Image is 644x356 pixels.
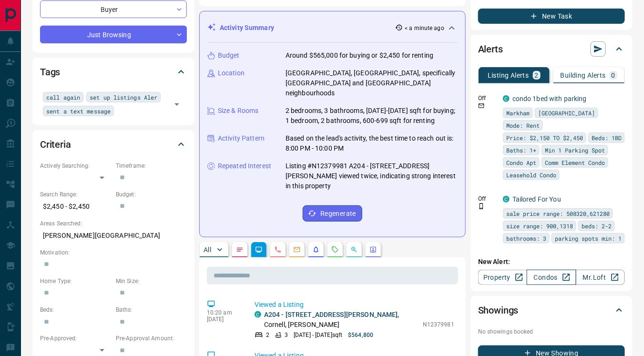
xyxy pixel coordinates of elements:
[220,23,274,33] p: Activity Summary
[40,61,187,83] div: Tags
[538,108,595,118] span: [GEOGRAPHIC_DATA]
[116,277,187,285] p: Min Size:
[116,190,187,199] p: Budget:
[218,133,265,143] p: Activity Pattern
[555,234,622,243] span: parking spots min: 1
[478,94,497,102] p: Off
[350,246,358,254] svg: Opportunities
[506,145,536,155] span: Baths: 1+
[218,161,271,171] p: Repeated Interest
[582,221,612,231] span: beds: 2-2
[478,102,485,109] svg: Email
[503,95,510,102] div: condos.ca
[274,246,282,254] svg: Calls
[405,24,444,32] p: < a minute ago
[40,64,60,80] h2: Tags
[478,303,519,318] h2: Showings
[478,257,625,267] p: New Alert:
[40,133,187,156] div: Criteria
[264,311,398,318] a: A204 - [STREET_ADDRESS][PERSON_NAME]
[40,277,111,285] p: Home Type:
[40,305,111,314] p: Beds:
[478,41,503,57] h2: Alerts
[506,209,610,218] span: sale price range: 508320,621280
[286,106,458,126] p: 2 bedrooms, 3 bathrooms, [DATE]-[DATE] sqft for buying; 1 bedroom, 2 bathrooms, 600-699 sqft for ...
[46,92,80,102] span: call again
[512,95,587,102] a: condo 1bed with parking
[478,9,625,24] button: New Task
[369,246,377,254] svg: Agent Actions
[293,246,301,254] svg: Emails
[236,246,244,254] svg: Notes
[506,108,530,118] span: Markham
[204,246,211,253] p: All
[506,221,573,231] span: size range: 900,1318
[488,72,529,79] p: Listing Alerts
[46,106,111,116] span: sent a text message
[545,145,605,155] span: Min 1 Parking Spot
[478,38,625,61] div: Alerts
[286,133,458,153] p: Based on the lead's activity, the best time to reach out is: 8:00 PM - 10:00 PM
[218,106,259,116] p: Size & Rooms
[255,311,261,318] div: condos.ca
[40,137,71,152] h2: Criteria
[286,51,433,61] p: Around $565,000 for buying or $2,450 for renting
[255,300,454,310] p: Viewed a Listing
[506,133,583,142] span: Price: $2,150 TO $2,450
[561,72,606,79] p: Building Alerts
[218,51,240,61] p: Budget
[331,246,339,254] svg: Requests
[478,270,527,285] a: Property
[40,228,187,244] p: [PERSON_NAME][GEOGRAPHIC_DATA]
[255,246,263,254] svg: Lead Browsing Activity
[478,327,625,336] p: No showings booked
[478,299,625,322] div: Showings
[503,196,510,203] div: condos.ca
[294,331,342,339] p: [DATE] - [DATE] sqft
[264,310,418,330] p: , Cornell, [PERSON_NAME]
[285,331,288,339] p: 3
[592,133,622,142] span: Beds: 1BD
[170,98,184,111] button: Open
[423,320,454,329] p: N12379981
[207,309,240,316] p: 10:20 am
[348,331,373,339] p: $564,800
[527,270,576,285] a: Condos
[576,270,625,285] a: Mr.Loft
[40,26,187,43] div: Just Browsing
[286,161,458,191] p: Listing #N12379981 A204 - [STREET_ADDRESS][PERSON_NAME] viewed twice, indicating strong interest ...
[478,194,497,203] p: Off
[218,68,245,78] p: Location
[116,334,187,343] p: Pre-Approval Amount:
[40,199,111,214] p: $2,450 - $2,450
[506,234,546,243] span: bathrooms: 3
[612,72,615,79] p: 0
[303,205,362,222] button: Regenerate
[40,248,187,257] p: Motivation:
[207,19,458,37] div: Activity Summary< a minute ago
[312,246,320,254] svg: Listing Alerts
[116,162,187,170] p: Timeframe:
[535,72,539,79] p: 2
[506,170,556,180] span: Leasehold Condo
[286,68,458,98] p: [GEOGRAPHIC_DATA], [GEOGRAPHIC_DATA], specifically [GEOGRAPHIC_DATA] and [GEOGRAPHIC_DATA] neighb...
[545,158,605,167] span: Comm Element Condo
[116,305,187,314] p: Baths:
[40,162,111,170] p: Actively Searching:
[506,121,540,130] span: Mode: Rent
[478,203,485,210] svg: Push Notification Only
[266,331,269,339] p: 2
[40,0,187,18] div: Buyer
[40,334,111,343] p: Pre-Approved:
[40,219,187,228] p: Areas Searched:
[207,316,240,323] p: [DATE]
[506,158,536,167] span: Condo Apt
[90,92,157,102] span: set up listings Aler
[512,195,561,203] a: Tailored For You
[40,190,111,199] p: Search Range:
